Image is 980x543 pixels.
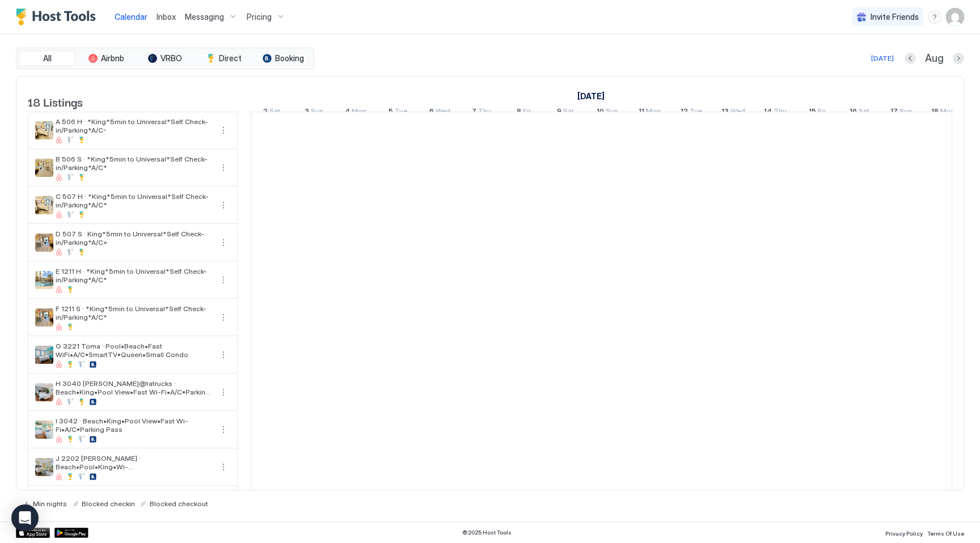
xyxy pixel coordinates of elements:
button: Previous month [905,53,916,64]
a: Calendar [115,11,147,23]
div: listing image [35,234,53,252]
a: August 13, 2025 [719,104,748,121]
span: C 507 H · *King*5min to Universal*Self Check-in/Parking*A/C* [56,192,212,209]
a: August 18, 2025 [928,104,958,121]
span: Fri [523,107,531,118]
span: VRBO [160,53,182,63]
span: 18 Listings [28,93,83,110]
span: Sat [269,107,280,118]
span: A 506 H · *King*5min to Universal*Self Check-in/Parking*A/C- [56,117,212,134]
span: Thu [478,107,491,118]
div: listing image [35,421,53,439]
a: August 15, 2025 [806,104,829,121]
button: More options [217,198,230,212]
button: More options [217,161,230,175]
span: 18 [931,107,939,118]
button: VRBO [137,50,193,66]
div: menu [217,460,230,474]
span: G 3221 Toma · Pool•Beach•Fast WiFi•A/C•SmartTV•Queen•Small Condo [56,342,212,359]
button: More options [217,124,230,137]
a: August 7, 2025 [469,104,494,121]
a: Host Tools Logo [16,9,101,26]
span: 5 [388,107,393,118]
button: All [19,50,75,66]
div: menu [217,423,230,436]
a: August 4, 2025 [342,104,369,121]
span: 8 [517,107,521,118]
span: Sat [859,107,869,118]
a: August 12, 2025 [678,104,705,121]
div: menu [217,385,230,399]
span: 2 [263,107,268,118]
a: August 2, 2025 [260,104,283,121]
span: Terms Of Use [927,530,964,537]
span: Min nights [33,499,67,508]
button: Direct [196,50,252,66]
span: 16 [850,107,857,118]
a: August 8, 2025 [514,104,534,121]
span: Sun [311,107,323,118]
div: listing image [35,121,53,139]
span: Mon [646,107,661,118]
span: Mon [940,107,955,118]
span: D 507 S · King*5min to Universal*Self Check-in/Parking*A/C+ [56,230,212,247]
span: 17 [890,107,898,118]
div: listing image [35,383,53,401]
a: August 5, 2025 [386,104,410,121]
span: Invite Friends [871,12,919,22]
span: Pricing [247,12,272,22]
span: 3 [305,107,309,118]
span: Sun [899,107,912,118]
span: 12 [681,107,688,118]
div: menu [217,236,230,249]
a: August 10, 2025 [594,104,621,121]
a: August 2, 2025 [575,88,607,104]
button: More options [217,460,230,474]
span: Calendar [115,12,147,22]
button: Airbnb [78,50,134,66]
span: J 2202 [PERSON_NAME] · Beach•Pool•King•Wi-Fi•A/C•[GEOGRAPHIC_DATA]•Parking Pass [56,454,212,471]
button: Booking [255,50,311,66]
span: © 2025 Host Tools [462,529,512,536]
a: Terms Of Use [927,527,964,538]
span: Blocked checkin [82,499,135,508]
div: menu [217,161,230,175]
a: Inbox [157,11,176,23]
button: More options [217,423,230,436]
span: Blocked checkout [150,499,208,508]
span: 7 [472,107,476,118]
div: listing image [35,271,53,289]
div: listing image [35,159,53,177]
div: [DATE] [871,53,894,63]
button: More options [217,236,230,249]
button: More options [217,273,230,287]
span: Messaging [185,12,224,22]
div: listing image [35,196,53,214]
div: menu [928,10,941,24]
a: App Store [16,528,50,538]
a: August 6, 2025 [426,104,453,121]
span: Wed [730,107,745,118]
div: User profile [946,8,964,26]
span: 15 [809,107,816,118]
div: menu [217,124,230,137]
button: More options [217,385,230,399]
span: Tue [690,107,702,118]
span: 13 [721,107,729,118]
span: 10 [597,107,604,118]
div: menu [217,198,230,212]
span: 6 [429,107,434,118]
div: listing image [35,308,53,326]
span: Tue [395,107,407,118]
div: listing image [35,346,53,364]
span: B 506 S · *King*5min to Universal*Self Check-in/Parking*A/C* [56,155,212,172]
span: F 1211 S · *King*5min to Universal*Self Check-in/Parking*A/C* [56,304,212,321]
span: I 3042 · Beach•King•Pool View•Fast Wi-Fi•A/C•Parking Pass [56,417,212,434]
a: August 3, 2025 [302,104,326,121]
a: Privacy Policy [885,527,923,538]
button: [DATE] [869,52,895,65]
span: Direct [219,53,242,63]
span: Inbox [157,12,176,22]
